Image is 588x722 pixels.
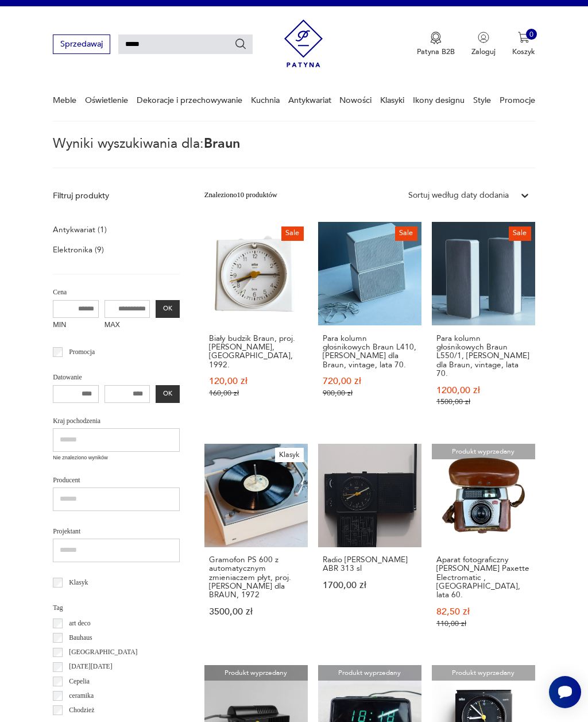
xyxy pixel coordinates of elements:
[432,444,535,648] a: Produkt wyprzedanyAparat fotograficzny Braun Nornberg Paxette Electromatic , Niemcy, lata 60.Apar...
[69,347,95,358] p: Promocja
[53,80,76,120] a: Meble
[156,300,179,318] button: OK
[339,80,372,120] a: Nowości
[518,32,529,43] img: Ikona koszyka
[318,444,421,648] a: Radio budzik Braun ABR 313 slRadio [PERSON_NAME] ABR 313 sl1700,00 zł
[53,287,180,298] p: Cena
[323,334,417,369] h3: Para kolumn głośnikowych Braun L410, [PERSON_NAME] dla Braun, vintage, lata 70.
[53,416,180,427] p: Kraj pochodzenia
[436,398,531,406] p: 1500,00 zł
[526,29,537,40] div: 0
[209,377,303,386] p: 120,00 zł
[69,577,88,589] p: Klasyk
[69,647,137,658] p: [GEOGRAPHIC_DATA]
[204,190,277,201] div: Znaleziono 10 produktów
[549,676,581,708] iframe: Smartsupp widget button
[105,318,150,334] label: MAX
[53,34,110,53] button: Sprzedawaj
[471,47,496,57] p: Zaloguj
[85,80,128,120] a: Oświetlenie
[323,581,417,590] p: 1700,00 zł
[69,705,94,716] p: Chodzież
[209,389,303,398] p: 160,00 zł
[53,454,180,462] p: Nie znaleziono wyników
[69,676,90,688] p: Cepelia
[473,80,491,120] a: Style
[209,555,303,599] h3: Gramofon PS 600 z automatycznym zmieniaczem płyt, proj. [PERSON_NAME] dla BRAUN, 1972
[204,222,308,427] a: SaleBiały budzik Braun, proj. Dietrich Lubs, Niemcy, 1992.Biały budzik Braun, proj. [PERSON_NAME]...
[436,555,531,599] h3: Aparat fotograficzny [PERSON_NAME] Paxette Electromatic , [GEOGRAPHIC_DATA], lata 60.
[284,16,323,71] img: Patyna - sklep z meblami i dekoracjami vintage
[413,80,465,120] a: Ikony designu
[53,526,180,537] p: Projektant
[204,135,240,153] span: Braun
[417,32,455,57] button: Patyna B2B
[209,334,303,369] h3: Biały budzik Braun, proj. [PERSON_NAME], [GEOGRAPHIC_DATA], 1992.
[69,661,112,673] p: [DATE][DATE]
[323,377,417,386] p: 720,00 zł
[323,555,417,573] h3: Radio [PERSON_NAME] ABR 313 sl
[417,47,455,57] p: Patyna B2B
[234,38,247,51] button: Szukaj
[53,602,180,614] p: Tag
[53,138,535,168] p: Wyniki wyszukiwania dla:
[408,190,509,201] div: Sortuj według daty dodania
[53,41,110,48] a: Sprzedawaj
[251,80,280,120] a: Kuchnia
[53,475,180,486] p: Producent
[53,190,180,202] p: Filtruj produkty
[288,80,331,120] a: Antykwariat
[156,385,179,404] button: OK
[436,608,531,616] p: 82,50 zł
[436,620,531,628] p: 110,00 zł
[478,32,489,43] img: Ikonka użytkownika
[204,444,308,648] a: KlasykGramofon PS 600 z automatycznym zmieniaczem płyt, proj. Dieter Rams dla BRAUN, 1972Gramofon...
[323,389,417,398] p: 900,00 zł
[209,608,303,616] p: 3500,00 zł
[432,222,535,427] a: SalePara kolumn głośnikowych Braun L550/1, Dieter Rams dla Braun, vintage, lata 70.Para kolumn gł...
[53,222,107,237] a: Antykwariat (1)
[53,318,99,334] label: MIN
[512,47,535,57] p: Koszyk
[436,334,531,378] h3: Para kolumn głośnikowych Braun L550/1, [PERSON_NAME] dla Braun, vintage, lata 70.
[512,32,535,57] button: 0Koszyk
[69,618,90,629] p: art deco
[430,32,442,44] img: Ikona medalu
[417,32,455,57] a: Ikona medaluPatyna B2B
[500,80,535,120] a: Promocje
[380,80,404,120] a: Klasyki
[69,632,92,644] p: Bauhaus
[53,372,180,383] p: Datowanie
[137,80,242,120] a: Dekoracje i przechowywanie
[471,32,496,57] button: Zaloguj
[53,243,104,257] a: Elektronika (9)
[318,222,421,427] a: SalePara kolumn głośnikowych Braun L410, Dieter Rams dla Braun, vintage, lata 70.Para kolumn głoś...
[69,690,94,702] p: ceramika
[436,386,531,395] p: 1200,00 zł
